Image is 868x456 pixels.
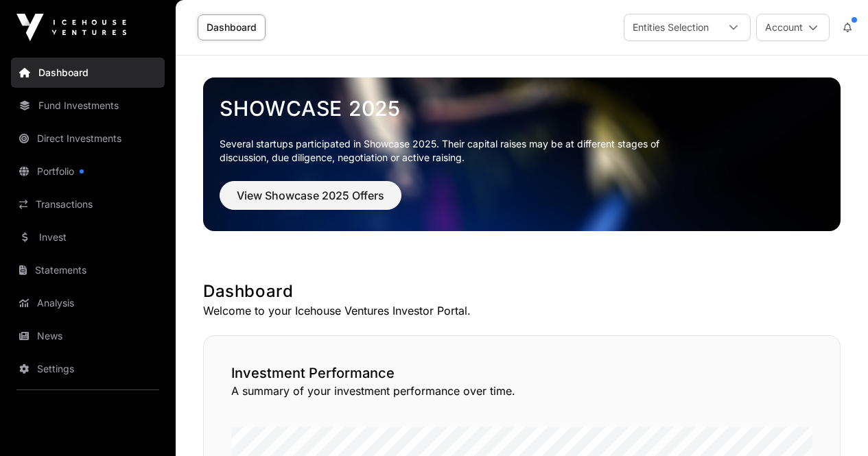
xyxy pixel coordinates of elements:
[203,280,841,302] h1: Dashboard
[203,302,841,319] p: Welcome to your Icehouse Ventures Investor Portal.
[624,14,717,40] div: Entities Selection
[220,181,401,210] button: View Showcase 2025 Offers
[11,288,165,318] a: Analysis
[11,58,165,88] a: Dashboard
[11,91,165,121] a: Fund Investments
[16,14,126,41] img: Icehouse Ventures Logo
[220,137,681,165] p: Several startups participated in Showcase 2025. Their capital raises may be at different stages o...
[231,383,812,399] p: A summary of your investment performance over time.
[11,123,165,154] a: Direct Investments
[231,363,812,383] h2: Investment Performance
[237,187,384,204] span: View Showcase 2025 Offers
[203,77,841,231] img: Showcase 2025
[11,189,165,219] a: Transactions
[11,222,165,252] a: Invest
[220,96,824,121] a: Showcase 2025
[198,14,266,40] a: Dashboard
[11,156,165,187] a: Portfolio
[11,354,165,384] a: Settings
[11,321,165,351] a: News
[220,195,401,208] a: View Showcase 2025 Offers
[11,255,165,285] a: Statements
[756,14,830,41] button: Account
